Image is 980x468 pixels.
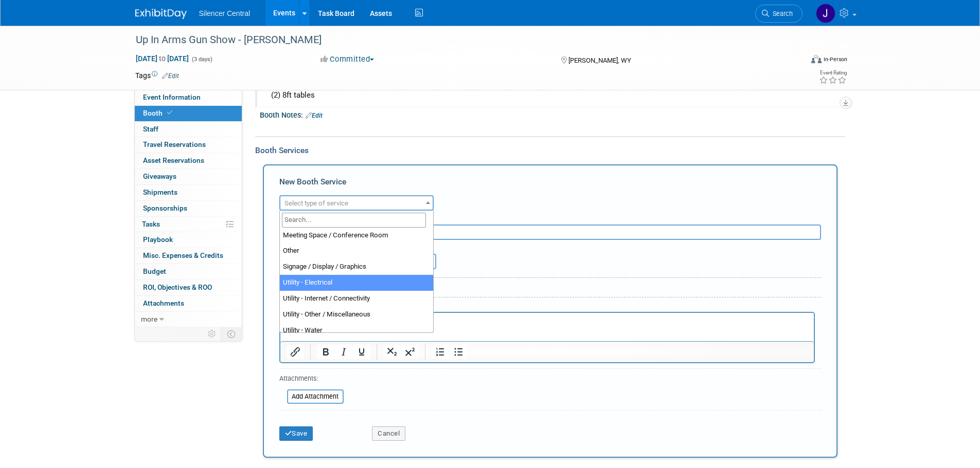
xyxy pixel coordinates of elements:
[317,54,378,65] button: Committed
[135,201,242,216] a: Sponsorships
[280,313,814,341] iframe: Rich Text Area
[353,345,370,359] button: Underline
[268,87,838,103] div: (2) 8ft tables
[568,57,631,64] span: [PERSON_NAME], WY
[135,232,242,248] a: Playbook
[143,204,187,212] span: Sponsorships
[199,9,251,17] span: Silencer Central
[306,112,323,119] a: Edit
[135,280,242,295] a: ROI, Objectives & ROO
[135,185,242,200] a: Shipments
[280,275,433,291] li: Utility - Electrical
[143,235,173,244] span: Playbook
[811,55,822,63] img: Format-Inperson.png
[383,345,401,359] button: Subscript
[401,345,419,359] button: Superscript
[143,299,184,307] span: Attachments
[819,70,847,76] div: Event Rating
[769,10,793,17] span: Search
[135,153,242,169] a: Asset Reservations
[282,213,426,228] input: Search...
[143,283,212,291] span: ROI, Objectives & ROO
[135,217,242,232] a: Tasks
[287,345,304,359] button: Insert/edit link
[141,315,157,323] span: more
[372,240,774,254] div: Ideally by
[135,70,179,81] td: Tags
[143,140,206,148] span: Travel Reservations
[280,259,433,275] li: Signage / Display / Graphics
[280,323,433,339] li: Utility - Water
[280,228,433,244] li: Meeting Space / Conference Room
[135,264,242,279] a: Budget
[143,109,174,117] span: Booth
[135,90,242,105] a: Event Information
[142,220,160,228] span: Tasks
[135,137,242,153] a: Travel Reservations
[157,54,167,63] span: to
[816,4,835,23] img: Jessica Crawford
[335,345,352,359] button: Italic
[432,345,449,359] button: Numbered list
[135,296,242,311] a: Attachments
[143,172,176,180] span: Giveaways
[317,345,334,359] button: Bold
[255,145,845,156] div: Booth Services
[143,93,201,101] span: Event Information
[284,199,348,207] span: Select type of service
[279,176,821,193] div: New Booth Service
[167,110,172,116] i: Booth reservation complete
[191,56,212,63] span: (3 days)
[280,307,433,323] li: Utility - Other / Miscellaneous
[823,55,847,63] div: In-Person
[135,248,242,264] a: Misc. Expenses & Credits
[742,53,848,69] div: Event Format
[450,345,467,359] button: Bullet list
[280,291,433,307] li: Utility - Internet / Connectivity
[143,267,166,275] span: Budget
[143,156,204,164] span: Asset Reservations
[203,327,221,341] td: Personalize Event Tab Strip
[162,72,179,80] a: Edit
[132,31,787,49] div: Up In Arms Gun Show - [PERSON_NAME]
[135,106,242,121] a: Booth
[755,5,803,23] a: Search
[279,426,313,441] button: Save
[135,122,242,137] a: Staff
[135,312,242,327] a: more
[143,251,223,259] span: Misc. Expenses & Credits
[143,188,177,196] span: Shipments
[279,374,344,386] div: Attachments:
[279,211,821,224] div: Description (optional)
[143,125,158,133] span: Staff
[135,9,187,19] img: ExhibitDay
[135,54,189,63] span: [DATE] [DATE]
[135,169,242,184] a: Giveaways
[221,327,242,341] td: Toggle Event Tabs
[372,426,405,441] button: Cancel
[260,107,845,121] div: Booth Notes:
[280,243,433,259] li: Other
[279,302,815,312] div: Reservation Notes/Details:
